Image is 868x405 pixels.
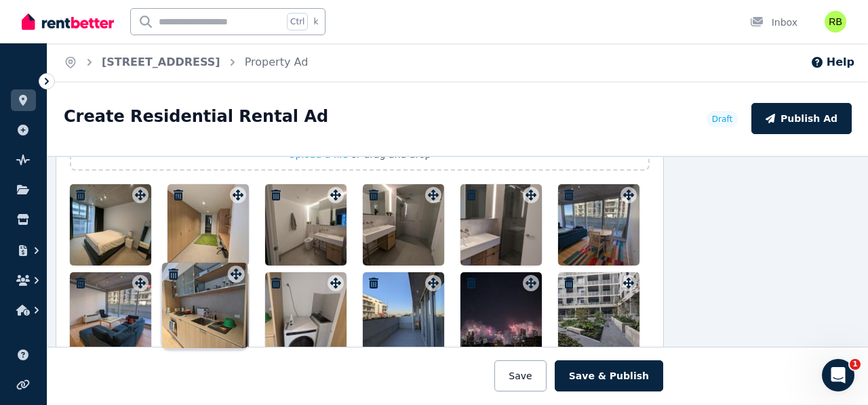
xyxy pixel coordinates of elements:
[712,114,732,125] span: Draft
[245,56,309,68] a: Property Ad
[102,56,220,68] a: [STREET_ADDRESS]
[47,43,324,81] nav: Breadcrumb
[64,106,328,127] h1: Create Residential Rental Ad
[850,359,861,370] span: 1
[751,103,852,134] button: Publish Ad
[287,13,308,30] span: Ctrl
[555,360,663,391] button: Save & Publish
[22,12,114,32] img: RentBetter
[313,16,318,27] span: k
[810,54,854,70] button: Help
[822,359,854,391] iframe: Intercom live chat
[494,360,546,391] button: Save
[750,16,797,29] div: Inbox
[825,11,846,33] img: Rosemary Balcomb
